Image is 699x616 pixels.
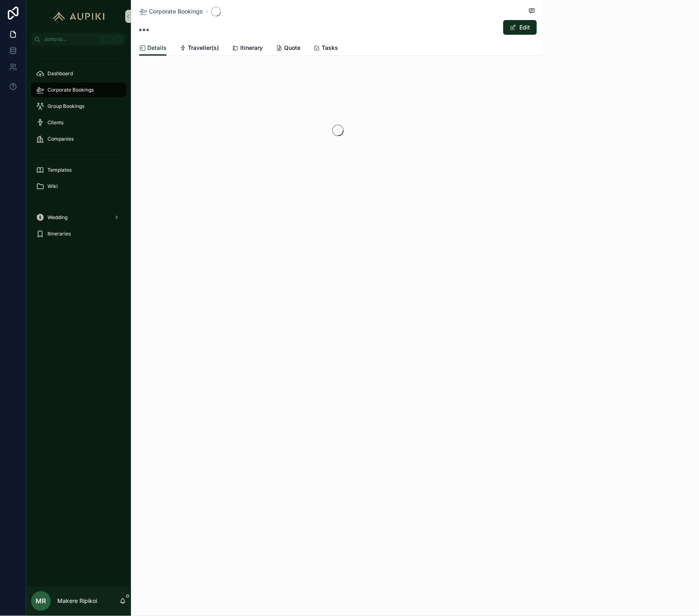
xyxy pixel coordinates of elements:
[47,70,73,77] span: Dashboard
[180,40,219,57] a: Traveller(s)
[47,87,94,93] span: Corporate Bookings
[49,10,108,23] img: App logo
[31,226,126,241] a: Itineraries
[47,214,68,221] span: Wedding
[31,179,126,194] a: Wiki
[31,210,126,225] a: Wedding
[149,7,203,16] span: Corporate Bookings
[57,597,97,605] p: Makere Ripikoi
[47,167,72,173] span: Templates
[322,44,338,52] span: Tasks
[99,35,114,43] span: Ctrl
[147,44,167,52] span: Details
[31,83,126,97] a: Corporate Bookings
[284,44,300,52] span: Quote
[31,115,126,130] a: Clients
[31,33,126,46] button: Jump to...CtrlK
[31,66,126,81] a: Dashboard
[313,40,338,57] a: Tasks
[31,163,126,177] a: Templates
[47,183,58,190] span: Wiki
[503,20,537,35] button: Edit
[47,136,74,142] span: Companies
[276,40,300,57] a: Quote
[240,44,263,52] span: Itinerary
[47,119,63,126] span: Clients
[47,103,84,110] span: Group Bookings
[36,596,46,606] span: MR
[139,7,203,16] a: Corporate Bookings
[115,36,122,43] span: K
[31,132,126,146] a: Companies
[232,40,263,57] a: Itinerary
[47,231,71,237] span: Itineraries
[44,36,96,43] span: Jump to...
[31,99,126,114] a: Group Bookings
[139,40,167,56] a: Details
[188,44,219,52] span: Traveller(s)
[26,46,131,252] div: scrollable content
